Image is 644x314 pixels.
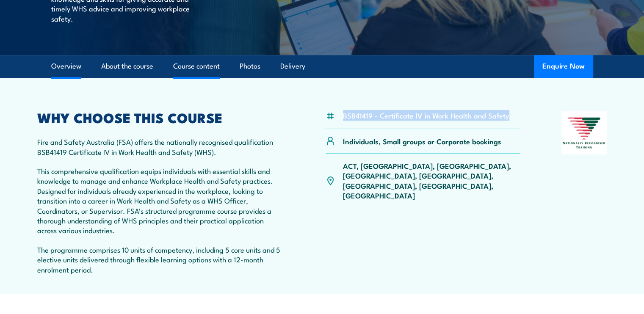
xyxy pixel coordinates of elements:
img: Nationally Recognised Training logo. [561,111,607,154]
a: Course content [173,55,220,77]
p: Individuals, Small groups or Corporate bookings [343,136,501,146]
p: ACT, [GEOGRAPHIC_DATA], [GEOGRAPHIC_DATA], [GEOGRAPHIC_DATA], [GEOGRAPHIC_DATA], [GEOGRAPHIC_DATA... [343,161,520,201]
p: This comprehensive qualification equips individuals with essential skills and knowledge to manage... [37,166,285,235]
li: BSB41419 - Certificate IV in Work Health and Safety [343,110,509,120]
a: Delivery [280,55,305,77]
h2: WHY CHOOSE THIS COURSE [37,111,285,123]
button: Enquire Now [534,55,593,78]
a: Overview [51,55,81,77]
p: Fire and Safety Australia (FSA) offers the nationally recognised qualification BSB41419 Certifica... [37,137,285,157]
a: Photos [240,55,260,77]
p: The programme comprises 10 units of competency, including 5 core units and 5 elective units deliv... [37,245,285,274]
a: About the course [101,55,153,77]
